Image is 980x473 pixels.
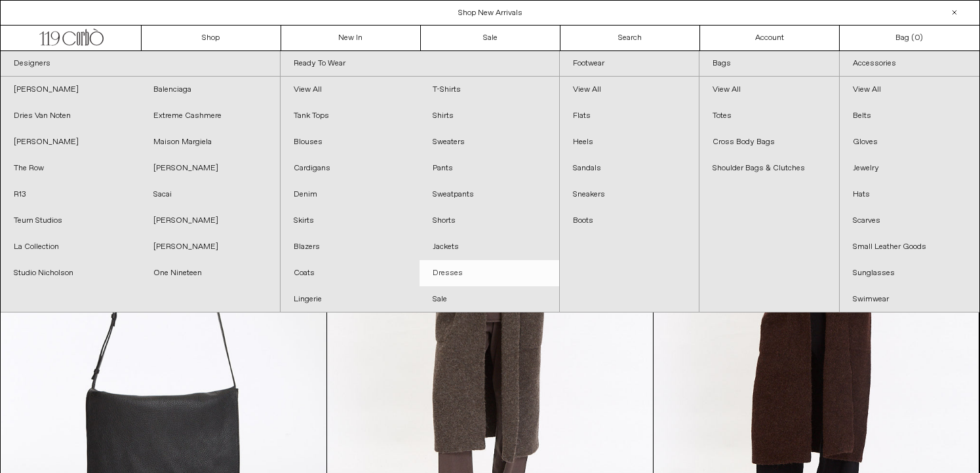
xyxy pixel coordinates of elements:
[420,260,559,286] a: Dresses
[840,51,979,77] a: Accessories
[1,103,140,129] a: Dries Van Noten
[140,260,280,286] a: One Nineteen
[420,208,559,234] a: Shorts
[281,286,420,312] a: Lingerie
[560,26,700,50] a: Search
[420,155,559,181] a: Pants
[140,129,280,155] a: Maison Margiela
[914,33,920,43] span: 0
[281,103,420,129] a: Tank Tops
[142,26,281,50] a: Shop
[1,51,280,77] a: Designers
[140,77,280,103] a: Balenciaga
[840,103,979,129] a: Belts
[699,103,838,129] a: Totes
[281,26,421,50] a: New In
[560,208,699,234] a: Boots
[700,26,840,50] a: Account
[560,181,699,208] a: Sneakers
[840,77,979,103] a: View All
[699,77,838,103] a: View All
[420,103,559,129] a: Shirts
[281,77,420,103] a: View All
[140,103,280,129] a: Extreme Cashmere
[420,181,559,208] a: Sweatpants
[699,51,838,77] a: Bags
[560,129,699,155] a: Heels
[840,155,979,181] a: Jewelry
[840,208,979,234] a: Scarves
[140,234,280,260] a: [PERSON_NAME]
[840,181,979,208] a: Hats
[560,155,699,181] a: Sandals
[1,77,140,103] a: [PERSON_NAME]
[560,51,699,77] a: Footwear
[140,155,280,181] a: [PERSON_NAME]
[840,286,979,312] a: Swimwear
[281,234,420,260] a: Blazers
[699,129,838,155] a: Cross Body Bags
[1,155,140,181] a: The Row
[281,155,420,181] a: Cardigans
[140,208,280,234] a: [PERSON_NAME]
[1,181,140,208] a: R13
[840,26,979,50] a: Bag ()
[458,8,522,18] a: Shop New Arrivals
[840,234,979,260] a: Small Leather Goods
[420,129,559,155] a: Sweaters
[840,260,979,286] a: Sunglasses
[840,129,979,155] a: Gloves
[699,155,838,181] a: Shoulder Bags & Clutches
[140,181,280,208] a: Sacai
[281,181,420,208] a: Denim
[420,77,559,103] a: T-Shirts
[281,51,560,77] a: Ready To Wear
[420,286,559,312] a: Sale
[1,234,140,260] a: La Collection
[1,260,140,286] a: Studio Nicholson
[914,32,923,44] span: )
[281,260,420,286] a: Coats
[281,208,420,234] a: Skirts
[421,26,560,50] a: Sale
[1,208,140,234] a: Teurn Studios
[1,129,140,155] a: [PERSON_NAME]
[560,77,699,103] a: View All
[281,129,420,155] a: Blouses
[420,234,559,260] a: Jackets
[560,103,699,129] a: Flats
